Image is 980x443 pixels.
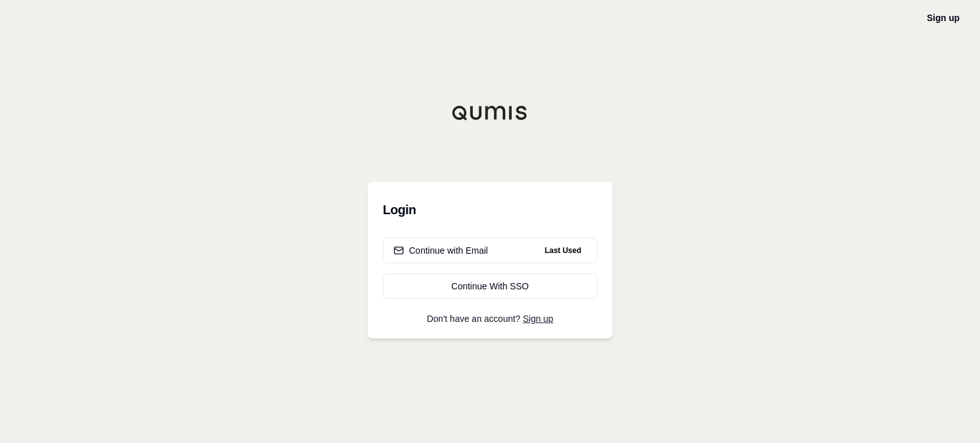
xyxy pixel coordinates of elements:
[540,243,586,258] span: Last Used
[383,273,597,299] a: Continue With SSO
[383,197,597,222] h3: Login
[383,238,597,263] button: Continue with EmailLast Used
[523,314,553,324] a: Sign up
[394,244,488,257] div: Continue with Email
[927,13,960,23] a: Sign up
[452,105,528,120] img: Qumis
[394,280,586,293] div: Continue With SSO
[383,314,597,323] p: Don't have an account?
